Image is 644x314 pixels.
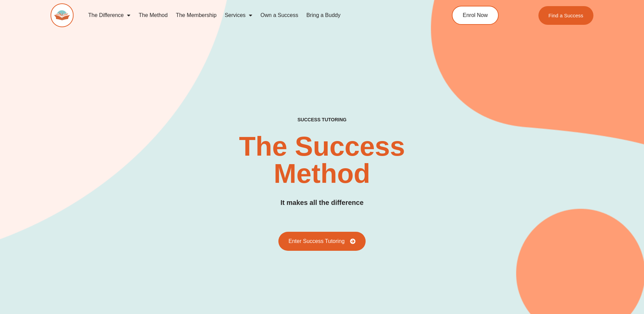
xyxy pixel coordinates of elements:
a: The Membership [172,7,221,23]
span: Find a Success [549,13,584,18]
h2: The Success Method [199,133,445,187]
span: Enter Success Tutoring [289,239,345,244]
a: Bring a Buddy [302,7,345,23]
a: Services [221,7,256,23]
nav: Menu [84,7,421,23]
a: The Difference [84,7,135,23]
h4: SUCCESS TUTORING​ [242,117,403,123]
a: Enrol Now [452,6,499,25]
a: Enter Success Tutoring [278,232,366,251]
span: Enrol Now [463,13,488,18]
h3: It makes all the difference [280,197,364,208]
a: The Method [134,7,171,23]
a: Own a Success [256,7,302,23]
a: Find a Success [538,6,594,25]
